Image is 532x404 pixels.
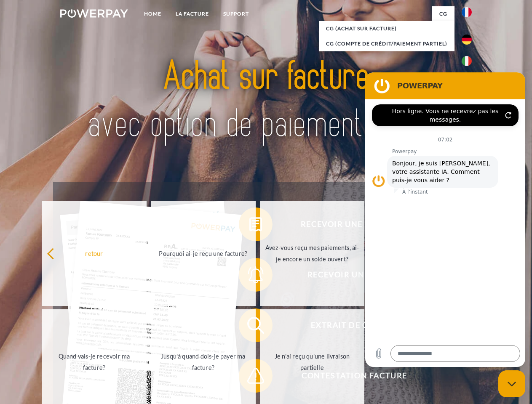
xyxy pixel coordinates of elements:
div: Quand vais-je recevoir ma facture? [47,351,142,373]
a: CG (Compte de crédit/paiement partiel) [319,36,454,51]
a: CG [432,6,454,21]
div: Pourquoi ai-je reçu une facture? [156,247,251,259]
iframe: Bouton de lancement de la fenêtre de messagerie, conversation en cours [498,370,525,397]
div: Je n'ai reçu qu'une livraison partielle [265,351,360,373]
img: de [462,35,472,45]
img: title-powerpay_fr.svg [80,40,452,161]
img: logo-powerpay-white.svg [60,9,128,18]
div: Avez-vous reçu mes paiements, ai-je encore un solde ouvert? [265,242,360,265]
img: it [462,56,472,66]
iframe: Fenêtre de messagerie [365,72,525,367]
a: Avez-vous reçu mes paiements, ai-je encore un solde ouvert? [260,201,365,306]
div: Jusqu'à quand dois-je payer ma facture? [156,351,251,373]
div: retour [47,247,142,259]
a: CG (achat sur facture) [319,21,454,36]
a: LA FACTURE [168,6,216,21]
img: fr [462,7,472,17]
a: Support [216,6,256,21]
a: Home [137,6,168,21]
